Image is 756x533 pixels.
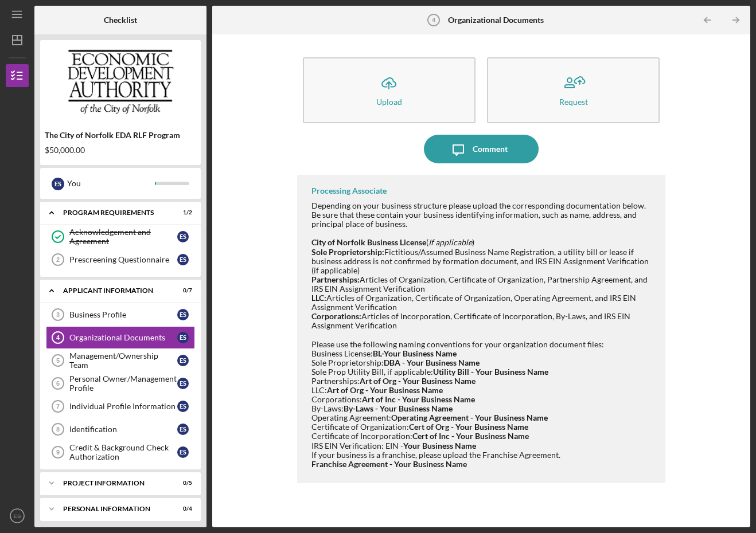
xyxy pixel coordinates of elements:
strong: Cert of Inc - Your Business Name [412,431,529,441]
div: Identification [69,425,177,434]
a: 7Individual Profile InformationES [46,395,195,418]
strong: Art of Org - Your Business Name [360,376,476,386]
a: 2Prescreening QuestionnaireES [46,248,195,271]
tspan: 5 [56,357,60,364]
text: ES [14,513,21,519]
tspan: 8 [56,426,60,433]
img: Product logo [40,46,201,115]
div: Personal Owner/Management Profile [69,374,177,393]
div: Request [559,97,588,106]
b: Organizational Documents [448,15,544,25]
tspan: 3 [56,311,60,318]
div: Fictitious/Assumed Business Name Registration, a utility bill or lease if business address is not... [311,248,654,349]
div: E S [52,178,64,190]
div: 0 / 5 [172,480,192,487]
div: If your business is a franchise, please upload the Franchise Agreement. [311,450,654,469]
strong: LLC: [311,293,326,303]
div: Certificate of Incorporation: IRS EIN Verification: EIN - [311,432,654,450]
tspan: 4 [56,334,60,341]
div: E S [177,355,189,366]
div: E S [177,446,189,458]
strong: BL-Your Business Name [373,348,457,358]
strong: Your Business Name [403,441,476,450]
div: Organizational Documents [69,333,177,342]
div: Prescreening Questionnaire [69,255,177,264]
button: Comment [424,135,539,163]
strong: Cert of Org - Your Business Name [409,422,528,432]
strong: Art of Inc - Your Business Name [362,394,475,404]
div: The City of Norfolk EDA RLF Program [45,131,196,140]
div: E S [177,378,189,389]
tspan: 2 [56,256,60,263]
div: You [67,174,155,193]
div: E S [177,332,189,343]
div: E S [177,401,189,412]
tspan: 6 [56,380,60,387]
div: E S [177,424,189,435]
a: 9Credit & Background Check AuthorizationES [46,441,195,464]
div: Program Requirements [63,209,163,216]
strong: Franchise Agreement - Your Business Name [311,459,467,469]
div: E S [177,309,189,320]
div: 0 / 7 [172,287,192,294]
strong: Operating Agreement - Your Business Name [391,413,548,422]
a: 4Organizational DocumentsES [46,326,195,349]
button: Upload [303,57,476,123]
div: Personal Information [63,505,163,512]
b: Checklist [104,15,137,25]
strong: DBA - Your Business Name [384,358,480,367]
a: 3Business ProfileES [46,303,195,326]
a: Acknowledgement and AgreementES [46,225,195,248]
div: 1 / 2 [172,209,192,216]
div: Depending on your business structure please upload the corresponding documentation below. Be sure... [311,201,654,229]
div: PROJECT INFORMATION [63,480,163,487]
tspan: 4 [431,17,435,23]
div: Operating Agreement: [311,413,654,422]
div: 0 / 4 [172,505,192,512]
div: Certificate of Organization: [311,422,654,432]
em: If applicable [428,237,472,247]
div: By-Laws: [311,404,654,413]
div: E S [177,231,189,242]
div: Acknowledgement and Agreement [69,228,177,246]
div: Business License: Sole Proprietorship: Sole Prop Utility Bill, if applicable: Partnerships: LLC: ... [311,349,654,405]
div: Processing Associate [311,186,387,195]
div: ( ) [311,238,654,247]
div: Management/Ownership Team [69,351,177,370]
div: Credit & Background Check Authorization [69,443,177,461]
a: 6Personal Owner/Management ProfileES [46,372,195,395]
strong: Sole Proprietorship: [311,247,384,257]
a: 5Management/Ownership TeamES [46,349,195,372]
div: Comment [473,135,508,163]
div: Business Profile [69,310,177,319]
div: $50,000.00 [45,146,196,155]
tspan: 9 [56,449,60,456]
div: APPLICANT INFORMATION [63,287,163,294]
strong: Art of Org - Your Business Name [327,385,443,395]
a: 8IdentificationES [46,418,195,441]
strong: Corporations: [311,311,361,321]
div: Individual Profile Information [69,402,177,411]
div: E S [177,254,189,265]
strong: Utility Bill - Your Business Name [433,367,548,377]
strong: By-Laws - Your Business Name [344,403,453,413]
tspan: 7 [56,403,60,410]
strong: Partnerships: [311,275,360,284]
button: Request [487,57,660,123]
strong: City of Norfolk Business License [311,237,426,247]
button: ES [6,504,29,527]
div: Upload [376,97,402,106]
